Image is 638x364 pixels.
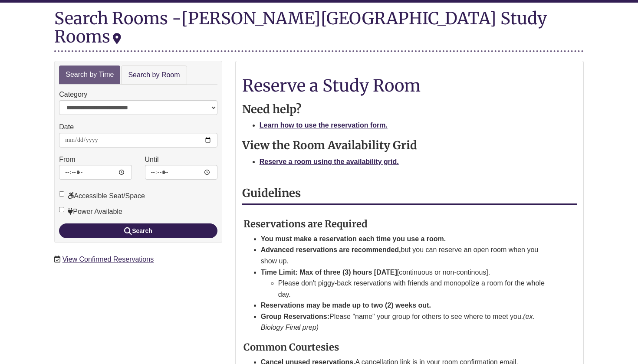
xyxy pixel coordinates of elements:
[59,154,75,165] label: From
[278,278,556,300] li: Please don't piggy-back reservations with friends and monopolize a room for the whole day.
[261,244,556,266] li: but you can reserve an open room when you show up.
[54,8,547,47] div: [PERSON_NAME][GEOGRAPHIC_DATA] Study Rooms
[261,267,556,300] li: [continuous or non-continous].
[62,256,154,263] a: View Confirmed Reservations
[261,311,556,333] li: Please "name" your group for others to see where to meet you.
[59,66,120,84] a: Search by Time
[59,207,64,212] input: Power Available
[59,89,87,100] label: Category
[121,66,187,85] a: Search by Room
[59,121,74,133] label: Date
[145,154,159,165] label: Until
[59,191,64,197] input: Accessible Seat/Space
[242,138,417,152] strong: View the Room Availability Grid
[242,186,301,200] strong: Guidelines
[243,341,339,353] strong: Common Courtesies
[261,313,329,320] strong: Group Reservations:
[54,9,584,52] div: Search Rooms -
[242,102,302,116] strong: Need help?
[260,121,388,129] a: Learn how to use the reservation form.
[261,246,401,253] strong: Advanced reservations are recommended,
[261,302,431,309] strong: Reservations may be made up to two (2) weeks out.
[243,218,368,230] strong: Reservations are Required
[242,76,577,95] h1: Reserve a Study Room
[59,223,217,238] button: Search
[261,269,397,276] strong: Time Limit: Max of three (3) hours [DATE]
[59,206,122,217] label: Power Available
[260,158,399,165] a: Reserve a room using the availability grid.
[59,190,145,202] label: Accessible Seat/Space
[261,235,446,243] strong: You must make a reservation each time you use a room.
